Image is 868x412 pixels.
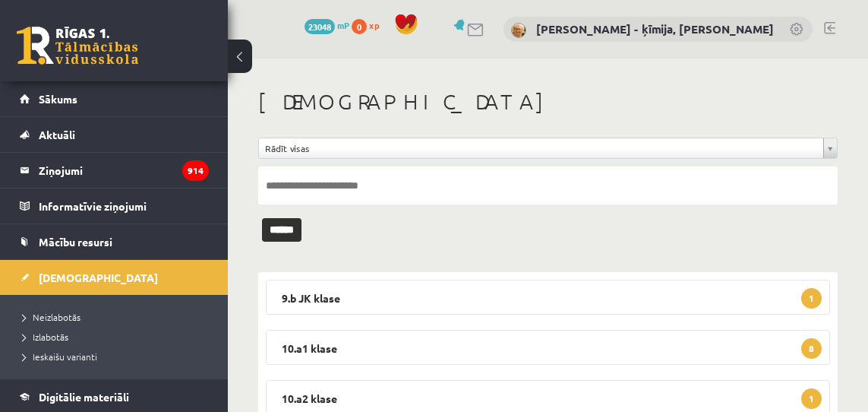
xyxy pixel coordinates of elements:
[182,160,209,181] i: 914
[266,330,830,365] legend: 10.a1 klase
[23,310,213,324] a: Neizlabotās
[352,19,367,34] span: 0
[23,350,213,363] a: Ieskaišu varianti
[23,331,68,343] span: Izlabotās
[39,189,209,223] legend: Informatīvie ziņojumi
[20,117,209,152] a: Aktuāli
[17,27,138,65] a: Rīgas 1. Tālmācības vidusskola
[39,271,158,284] span: [DEMOGRAPHIC_DATA]
[20,189,209,223] a: Informatīvie ziņojumi
[23,330,213,344] a: Izlabotās
[801,388,822,409] span: 1
[352,19,387,31] a: 0 xp
[20,153,209,188] a: Ziņojumi914
[305,19,335,34] span: 23048
[305,19,349,31] a: 23048 mP
[536,21,774,36] a: [PERSON_NAME] - ķīmija, [PERSON_NAME]
[266,280,830,315] legend: 9.b JK klase
[801,288,822,309] span: 1
[20,260,209,295] a: [DEMOGRAPHIC_DATA]
[39,235,112,249] span: Mācību resursi
[259,138,837,158] a: Rādīt visas
[20,224,209,259] a: Mācību resursi
[337,19,349,31] span: mP
[39,153,209,188] legend: Ziņojumi
[39,92,77,106] span: Sākums
[801,338,822,359] span: 8
[39,390,129,404] span: Digitālie materiāli
[23,350,97,363] span: Ieskaišu varianti
[23,311,80,323] span: Neizlabotās
[265,138,817,158] span: Rādīt visas
[258,89,838,115] h1: [DEMOGRAPHIC_DATA]
[20,81,209,116] a: Sākums
[39,128,75,141] span: Aktuāli
[369,19,379,31] span: xp
[511,23,526,38] img: Dzintra Birska - ķīmija, ķīmija II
